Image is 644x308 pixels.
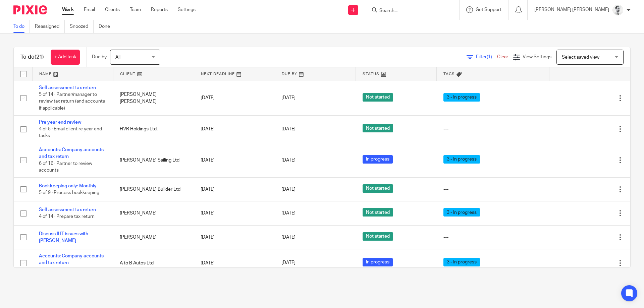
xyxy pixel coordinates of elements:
span: 6 of 16 · Partner to review accounts [39,161,92,173]
a: Accounts: Company accounts and tax return [39,254,104,265]
span: [DATE] [281,261,296,265]
span: In progress [363,155,393,164]
a: Pre year end review [39,120,81,125]
div: --- [443,234,543,241]
span: 3 - In progress [443,155,480,164]
span: [DATE] [281,127,296,131]
img: Mass_2025.jpg [612,5,623,15]
a: Done [99,20,115,33]
span: (21) [35,54,44,60]
span: Not started [363,208,393,217]
a: + Add task [51,50,80,65]
span: (1) [487,55,492,59]
h1: To do [20,54,44,61]
a: Work [62,6,74,13]
span: All [115,55,120,60]
a: To do [13,20,30,33]
td: [DATE] [194,201,275,225]
span: [DATE] [281,187,296,192]
td: A to B Autos Ltd [113,249,194,277]
div: --- [443,126,543,132]
span: [DATE] [281,211,296,215]
span: 5 of 9 · Process bookkeeping [39,190,99,195]
span: 4 of 5 · Email client re year end tasks [39,127,102,138]
span: Not started [363,93,393,102]
span: 5 of 14 · Partner/manager to review tax return (and accounts if applicable) [39,92,105,111]
span: Tags [443,72,455,76]
span: Not started [363,184,393,193]
a: Bookkeeping only: Monthly [39,184,97,188]
span: In progress [363,258,393,266]
span: [DATE] [281,96,296,100]
span: 5 of 16 · Complete accounts [39,267,98,272]
a: Settings [178,6,196,13]
span: Get Support [476,7,501,12]
a: Clients [105,6,120,13]
a: Clear [497,55,508,59]
td: [PERSON_NAME] [113,225,194,249]
p: Due by [92,54,107,60]
td: [DATE] [194,225,275,249]
p: [PERSON_NAME] [PERSON_NAME] [534,6,609,13]
a: Team [130,6,141,13]
span: 4 of 14 · Prepare tax return [39,214,95,219]
a: Self assessment tax return [39,207,96,212]
span: 3 - In progress [443,208,480,217]
a: Snoozed [70,20,94,33]
td: [PERSON_NAME] Sailing Ltd [113,143,194,178]
td: [DATE] [194,143,275,178]
td: [DATE] [194,115,275,143]
input: Search [379,8,439,14]
span: 3 - In progress [443,258,480,266]
td: [PERSON_NAME] [113,201,194,225]
td: HVR Holdings Ltd. [113,115,194,143]
span: Not started [363,124,393,132]
span: View Settings [523,55,551,59]
div: --- [443,186,543,193]
a: Self assessment tax return [39,85,96,90]
a: Discuss IHT issues with [PERSON_NAME] [39,232,88,243]
a: Accounts: Company accounts and tax return [39,147,104,159]
span: [DATE] [281,158,296,163]
span: Not started [363,232,393,241]
td: [DATE] [194,81,275,115]
span: 3 - In progress [443,93,480,102]
a: Reports [151,6,168,13]
td: [DATE] [194,177,275,201]
span: Filter [476,55,497,59]
td: [DATE] [194,249,275,277]
span: Select saved view [562,55,599,60]
img: Pixie [13,5,47,14]
a: Email [84,6,95,13]
td: [PERSON_NAME] [PERSON_NAME] [113,81,194,115]
td: [PERSON_NAME] Builder Ltd [113,177,194,201]
a: Reassigned [35,20,65,33]
span: [DATE] [281,235,296,240]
